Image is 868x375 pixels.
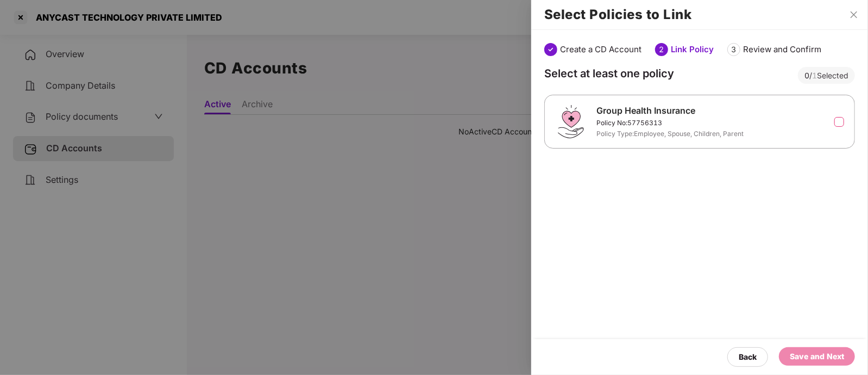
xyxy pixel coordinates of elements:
[597,128,744,139] div: Policy Type: Employee, Spouse, Children, Parent
[743,44,821,55] div: Review and Confirm
[560,44,641,55] div: Create a CD Account
[544,67,674,84] div: Select at least one policy
[850,10,858,19] span: close
[739,351,757,363] div: Back
[597,104,744,118] div: Group Health Insurance
[655,43,668,56] div: 2
[727,43,740,56] div: 3
[812,71,817,80] span: 1
[804,71,809,80] span: 0
[846,10,861,20] button: Close
[597,118,744,128] div: Policy No: 57756313
[558,105,584,138] img: svg+xml;base64,PHN2ZyB4bWxucz0iaHR0cDovL3d3dy53My5vcmcvMjAwMC9zdmciIHdpZHRoPSI0Ny43MTQiIGhlaWdodD...
[790,351,844,362] div: Save and Next
[798,67,855,84] div: / Selected
[544,9,855,21] h2: Select Policies to Link
[671,44,714,55] div: Link Policy
[544,43,557,56] img: svg+xml;base64,PHN2ZyBpZD0iU3RlcC1Eb25lLTMyeDMyIiB4bWxucz0iaHR0cDovL3d3dy53My5vcmcvMjAwMC9zdmciIH...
